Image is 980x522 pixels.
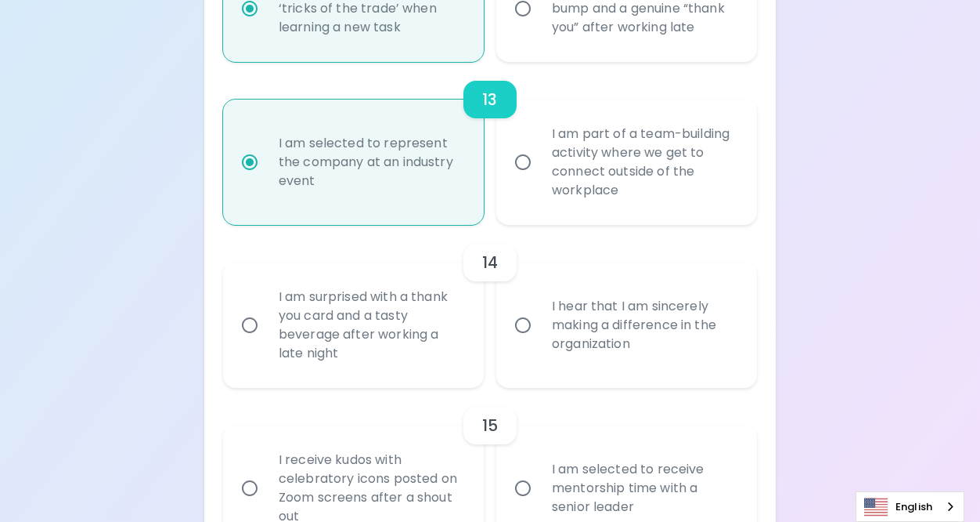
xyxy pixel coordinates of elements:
[856,492,964,521] a: English
[266,115,475,209] div: I am selected to represent the company at an industry event
[539,106,748,219] div: I am part of a team-building activity where we get to connect outside of the workplace
[223,225,757,388] div: choice-group-check
[856,491,964,522] div: Language
[482,413,498,438] h6: 15
[482,87,497,112] h6: 13
[856,491,964,522] aside: Language selected: English
[266,269,475,382] div: I am surprised with a thank you card and a tasty beverage after working a late night
[223,62,757,225] div: choice-group-check
[482,250,498,275] h6: 14
[539,278,748,372] div: I hear that I am sincerely making a difference in the organization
